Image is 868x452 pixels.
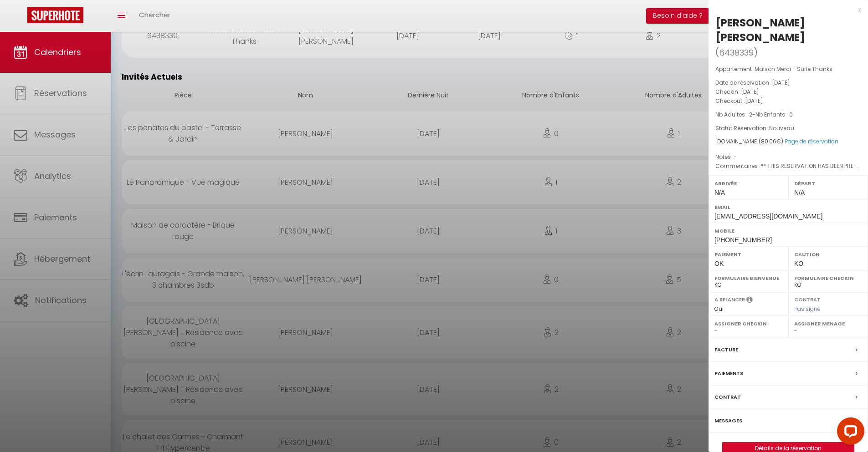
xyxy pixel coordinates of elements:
[715,96,861,106] p: Checkout :
[715,137,861,146] div: [DOMAIN_NAME]
[715,15,861,45] div: [PERSON_NAME] [PERSON_NAME]
[794,260,803,267] span: KO
[772,79,790,86] span: [DATE]
[794,250,862,259] label: Caution
[715,87,861,96] p: Checkin :
[794,189,805,196] span: N/A
[714,274,782,283] label: Formulaire Bienvenue
[714,203,862,212] label: Email
[714,260,724,267] span: OK
[715,111,752,118] span: Nb Adultes : 2
[715,65,861,74] p: Appartement :
[714,416,742,426] label: Messages
[714,179,782,188] label: Arrivée
[794,305,821,313] span: Pas signé
[709,5,861,15] div: x
[715,162,861,171] p: Commentaires :
[714,369,743,378] label: Paiements
[714,250,782,259] label: Paiement
[746,296,753,306] i: Sélectionner OUI si vous souhaiter envoyer les séquences de messages post-checkout
[761,137,776,145] span: 80.06
[715,124,861,133] p: Statut Réservation :
[715,152,861,162] p: Notes :
[715,78,861,87] p: Date de réservation :
[715,46,758,59] span: ( )
[759,137,783,145] span: ( €)
[755,65,832,73] span: Maison Merci - Suite Thanks
[794,319,862,328] label: Assigner Menage
[714,213,822,220] span: [EMAIL_ADDRESS][DOMAIN_NAME]
[715,110,861,119] p: -
[714,236,772,244] span: [PHONE_NUMBER]
[719,47,754,58] span: 6438339
[755,111,793,118] span: Nb Enfants : 0
[794,296,821,302] label: Contrat
[785,137,838,145] a: Page de réservation
[745,97,763,105] span: [DATE]
[714,392,741,402] label: Contrat
[769,124,794,132] span: Nouveau
[830,414,868,452] iframe: LiveChat chat widget
[714,296,745,304] label: A relancer
[734,153,737,161] span: -
[794,274,862,283] label: Formulaire Checkin
[714,226,862,235] label: Mobile
[794,179,862,188] label: Départ
[714,345,738,355] label: Facture
[714,189,725,196] span: N/A
[741,88,759,96] span: [DATE]
[714,319,782,328] label: Assigner Checkin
